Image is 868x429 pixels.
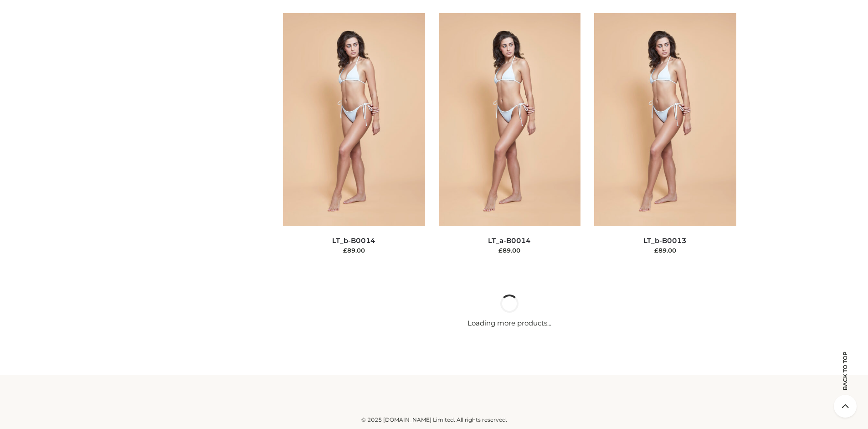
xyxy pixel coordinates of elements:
[654,247,676,254] bdi: 89.00
[834,367,857,390] span: Back to top
[498,247,503,254] span: £
[343,247,365,254] bdi: 89.00
[292,317,727,329] p: Loading more products...
[488,236,531,245] a: LT_a-B0014
[654,247,658,254] span: £
[439,13,581,226] img: LT_a-B0014
[343,247,347,254] span: £
[132,415,736,424] div: © 2025 [DOMAIN_NAME] Limited. All rights reserved.
[594,13,736,226] img: LT_b-B0013
[332,236,375,245] a: LT_b-B0014
[498,247,520,254] bdi: 89.00
[643,236,687,245] a: LT_b-B0013
[283,13,425,226] img: LT_b-B0014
